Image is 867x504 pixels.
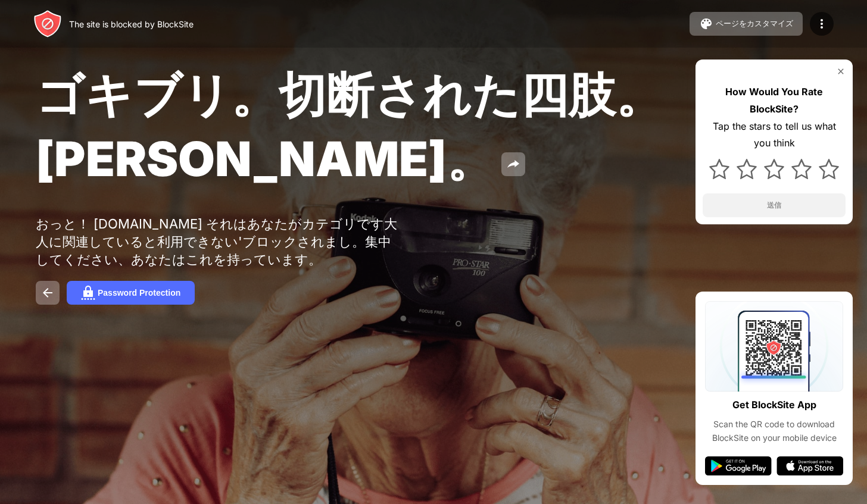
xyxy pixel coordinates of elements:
div: Scan the QR code to download BlockSite on your mobile device [705,418,843,444]
img: header-logo.svg [33,10,62,38]
img: star.svg [819,159,839,179]
div: ページをカスタマイズ [716,18,793,29]
div: Password Protection [98,288,180,298]
img: star.svg [791,159,812,179]
img: pallet.svg [699,17,713,31]
img: app-store.svg [776,456,843,475]
img: star.svg [764,159,784,179]
div: おっと！ [DOMAIN_NAME] それはあなたがカテゴリです大人に関連していると利用できない'ブロックされまし。集中してください、あなたはこれを持っています。 [36,215,404,269]
img: password.svg [81,286,95,300]
img: star.svg [737,159,757,179]
span: ゴキブリ。切断された四肢。[PERSON_NAME]。 [36,65,663,187]
img: rate-us-close.svg [836,67,846,76]
img: star.svg [709,159,729,179]
div: How Would You Rate BlockSite? [703,83,846,118]
div: The site is blocked by BlockSite [69,19,194,29]
img: google-play.svg [705,456,772,475]
div: Get BlockSite App [732,396,816,414]
button: 送信 [703,193,846,217]
img: menu-icon.svg [815,17,829,31]
div: Tap the stars to tell us what you think [703,118,846,152]
img: back.svg [40,286,55,300]
img: share.svg [506,157,520,171]
button: ページをカスタマイズ [690,12,803,36]
button: Password Protection [67,281,195,305]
